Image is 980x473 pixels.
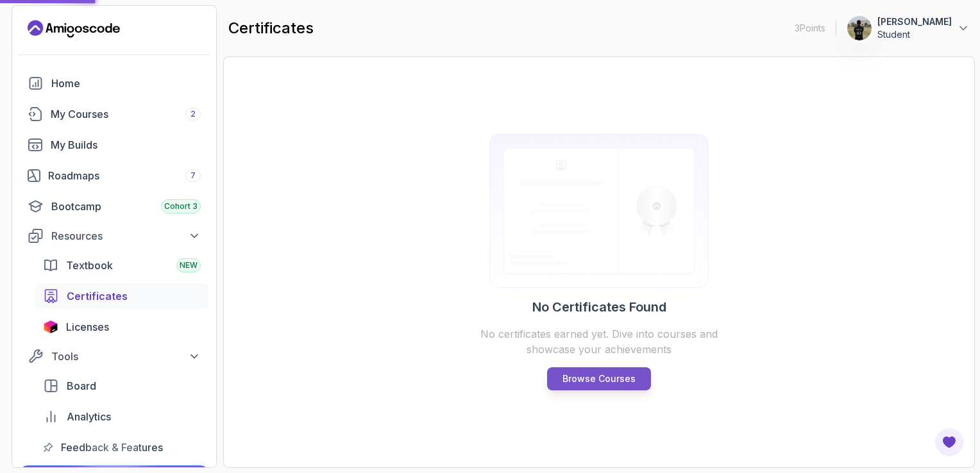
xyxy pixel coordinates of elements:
[28,19,120,39] a: Landing page
[43,320,58,333] img: jetbrains icon
[877,28,952,41] p: Student
[20,345,208,368] button: Tools
[66,258,113,273] span: Textbook
[20,163,208,188] a: roadmaps
[67,409,111,424] span: Analytics
[35,253,208,278] a: textbook
[51,106,201,122] div: My Courses
[476,134,722,288] img: Certificates empty-state
[20,194,208,219] a: bootcamp
[67,288,128,304] span: Certificates
[190,170,196,181] span: 7
[61,440,163,455] span: Feedback & Features
[190,109,196,119] span: 2
[562,372,636,385] p: Browse Courses
[476,326,722,357] p: No certificates earned yet. Dive into courses and showcase your achievements
[20,101,208,127] a: courses
[51,199,201,214] div: Bootcamp
[20,71,208,96] a: home
[51,349,201,364] div: Tools
[20,132,208,158] a: builds
[795,22,825,35] p: 3 Points
[20,224,208,247] button: Resources
[35,314,208,340] a: licenses
[228,18,314,38] h2: certificates
[547,367,651,390] a: Browse Courses
[51,137,201,153] div: My Builds
[35,435,208,460] a: feedback
[877,15,952,28] p: [PERSON_NAME]
[35,283,208,309] a: certificates
[66,319,109,335] span: Licenses
[934,427,965,458] button: Open Feedback Button
[51,76,201,91] div: Home
[847,16,872,40] img: user profile image
[35,373,208,399] a: board
[532,298,666,316] h2: No Certificates Found
[51,228,201,244] div: Resources
[48,168,201,183] div: Roadmaps
[35,404,208,429] a: analytics
[67,378,96,394] span: Board
[847,15,970,41] button: user profile image[PERSON_NAME]Student
[164,201,198,212] span: Cohort 3
[180,260,198,270] span: NEW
